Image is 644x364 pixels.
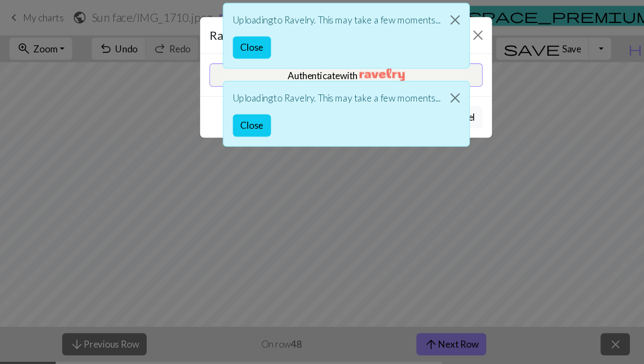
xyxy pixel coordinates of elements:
button: Close [410,3,437,34]
button: Close [217,106,252,127]
p: Uploading to Ravelry. This may take a few moments... [217,12,410,25]
p: Uploading to Ravelry. This may take a few moments... [217,85,410,98]
button: Close [410,76,437,106]
button: Close [217,34,252,55]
